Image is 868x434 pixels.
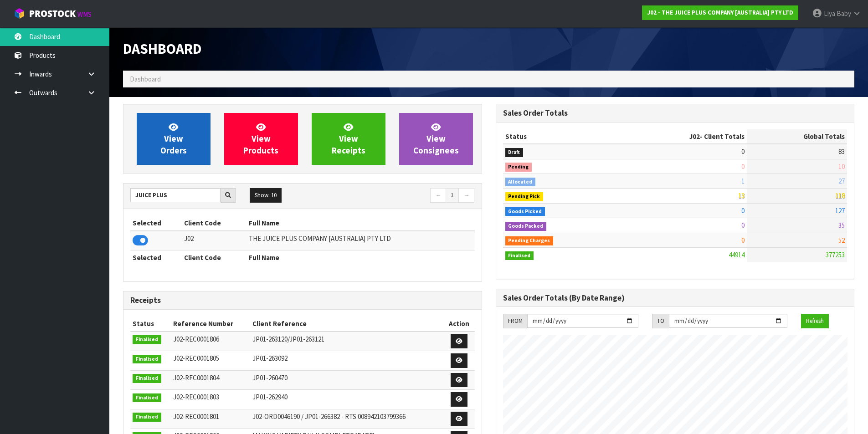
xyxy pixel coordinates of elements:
[309,188,475,204] nav: Page navigation
[173,335,219,343] span: J02-REC0001806
[247,216,475,230] th: Full Name
[505,163,532,172] span: Pending
[123,40,201,58] span: Dashboard
[160,122,187,156] span: View Orders
[77,10,92,19] small: WMS
[503,109,847,117] h3: Sales Order Totals
[741,236,745,245] span: 0
[824,9,835,18] span: Liya
[312,113,385,165] a: ViewReceipts
[133,413,161,422] span: Finalised
[505,222,547,231] span: Goods Packed
[250,188,282,203] button: Show: 10
[801,314,829,328] button: Refresh
[130,216,182,230] th: Selected
[130,317,171,331] th: Status
[741,177,745,185] span: 1
[835,206,845,215] span: 127
[252,393,288,401] span: JP01-262940
[252,412,406,421] span: J02-ORD0046190 / JP01-266382 - RTS 008942103799366
[642,5,798,20] a: J02 - THE JUICE PLUS COMPANY [AUSTRALIA] PTY LTD
[250,317,444,331] th: Client Reference
[171,317,250,331] th: Reference Number
[133,374,161,383] span: Finalised
[505,178,536,187] span: Allocated
[252,354,288,363] span: JP01-263092
[130,188,221,202] input: Search clients
[458,188,474,203] a: →
[729,250,745,259] span: 44914
[430,188,446,203] a: ←
[689,132,700,141] span: J02
[505,192,544,201] span: Pending Pick
[247,250,475,265] th: Full Name
[838,147,845,156] span: 83
[838,221,845,230] span: 35
[133,393,161,403] span: Finalised
[399,113,473,165] a: ViewConsignees
[182,250,246,265] th: Client Code
[130,75,161,83] span: Dashboard
[252,373,288,382] span: JP01-260470
[173,354,219,363] span: J02-REC0001805
[741,147,745,156] span: 0
[182,216,246,230] th: Client Code
[505,236,554,245] span: Pending Charges
[838,162,845,171] span: 10
[332,122,365,156] span: View Receipts
[503,314,527,328] div: FROM
[835,191,845,200] span: 118
[243,122,278,156] span: View Products
[741,162,745,171] span: 0
[173,412,219,421] span: J02-REC0001801
[444,317,475,331] th: Action
[137,113,211,165] a: ViewOrders
[173,393,219,401] span: J02-REC0001803
[617,129,747,144] th: - Client Totals
[741,221,745,230] span: 0
[130,296,475,305] h3: Receipts
[503,129,617,144] th: Status
[838,177,845,185] span: 27
[652,314,669,328] div: TO
[173,373,219,382] span: J02-REC0001804
[747,129,847,144] th: Global Totals
[505,207,545,216] span: Goods Picked
[826,250,845,259] span: 377253
[837,9,851,18] span: Baby
[741,206,745,215] span: 0
[247,231,475,250] td: THE JUICE PLUS COMPANY [AUSTRALIA] PTY LTD
[133,355,161,364] span: Finalised
[182,231,246,250] td: J02
[252,335,324,343] span: JP01-263120/JP01-263121
[503,294,847,302] h3: Sales Order Totals (By Date Range)
[133,335,161,344] span: Finalised
[224,113,298,165] a: ViewProducts
[505,251,534,260] span: Finalised
[738,191,745,200] span: 13
[413,122,459,156] span: View Consignees
[647,9,793,16] strong: J02 - THE JUICE PLUS COMPANY [AUSTRALIA] PTY LTD
[14,8,25,19] img: cube-alt.png
[130,250,182,265] th: Selected
[29,8,76,20] span: ProStock
[838,236,845,245] span: 52
[505,148,524,157] span: Draft
[446,188,459,203] a: 1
